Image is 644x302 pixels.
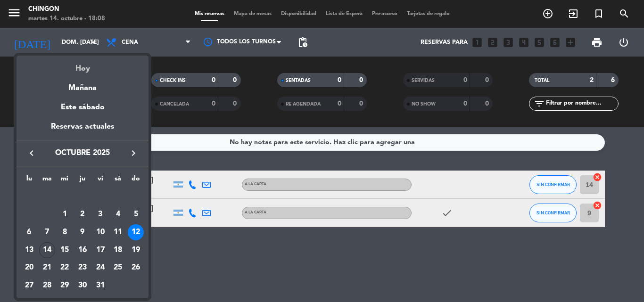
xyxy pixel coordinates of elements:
td: 18 de octubre de 2025 [109,241,127,259]
div: 12 [128,224,144,240]
div: 11 [110,224,126,240]
div: 14 [39,242,55,258]
div: 18 [110,242,126,258]
div: 24 [92,260,108,276]
td: 9 de octubre de 2025 [74,223,91,241]
td: 17 de octubre de 2025 [91,241,109,259]
td: 15 de octubre de 2025 [56,241,74,259]
div: 22 [57,260,73,276]
th: domingo [127,173,145,188]
i: keyboard_arrow_right [128,147,139,159]
td: 7 de octubre de 2025 [38,223,56,241]
button: keyboard_arrow_left [23,147,40,159]
div: 1 [57,206,73,222]
td: 21 de octubre de 2025 [38,259,56,277]
td: 5 de octubre de 2025 [127,206,145,224]
div: 15 [57,242,73,258]
div: 25 [110,260,126,276]
div: 8 [57,224,73,240]
div: 5 [128,206,144,222]
div: 19 [128,242,144,258]
th: martes [38,173,56,188]
div: 3 [92,206,108,222]
div: Mañana [17,75,149,94]
div: 13 [21,242,37,258]
div: Reservas actuales [17,121,149,140]
th: viernes [91,173,109,188]
div: 20 [21,260,37,276]
td: 31 de octubre de 2025 [91,277,109,294]
div: 30 [74,278,91,294]
td: 22 de octubre de 2025 [56,259,74,277]
td: 2 de octubre de 2025 [74,206,91,224]
div: 29 [57,278,73,294]
button: keyboard_arrow_right [125,147,142,159]
td: 24 de octubre de 2025 [91,259,109,277]
div: 7 [39,224,55,240]
td: 8 de octubre de 2025 [56,223,74,241]
td: 25 de octubre de 2025 [109,259,127,277]
div: 23 [74,260,91,276]
th: lunes [20,173,38,188]
td: 3 de octubre de 2025 [91,206,109,224]
div: 21 [39,260,55,276]
div: 16 [74,242,91,258]
td: OCT. [20,188,145,206]
div: 31 [92,278,108,294]
div: 17 [92,242,108,258]
th: jueves [74,173,91,188]
td: 26 de octubre de 2025 [127,259,145,277]
td: 28 de octubre de 2025 [38,277,56,294]
td: 20 de octubre de 2025 [20,259,38,277]
td: 13 de octubre de 2025 [20,241,38,259]
td: 11 de octubre de 2025 [109,223,127,241]
td: 10 de octubre de 2025 [91,223,109,241]
td: 4 de octubre de 2025 [109,206,127,224]
div: Hoy [17,56,149,75]
div: 9 [74,224,91,240]
td: 6 de octubre de 2025 [20,223,38,241]
div: 6 [21,224,37,240]
span: octubre 2025 [40,147,125,159]
td: 1 de octubre de 2025 [56,206,74,224]
div: Este sábado [17,94,149,121]
i: keyboard_arrow_left [26,147,37,159]
th: miércoles [56,173,74,188]
td: 14 de octubre de 2025 [38,241,56,259]
div: 27 [21,278,37,294]
div: 10 [92,224,108,240]
td: 19 de octubre de 2025 [127,241,145,259]
td: 16 de octubre de 2025 [74,241,91,259]
div: 28 [39,278,55,294]
td: 30 de octubre de 2025 [74,277,91,294]
th: sábado [109,173,127,188]
div: 2 [74,206,91,222]
td: 27 de octubre de 2025 [20,277,38,294]
div: 26 [128,260,144,276]
div: 4 [110,206,126,222]
td: 29 de octubre de 2025 [56,277,74,294]
td: 12 de octubre de 2025 [127,223,145,241]
td: 23 de octubre de 2025 [74,259,91,277]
